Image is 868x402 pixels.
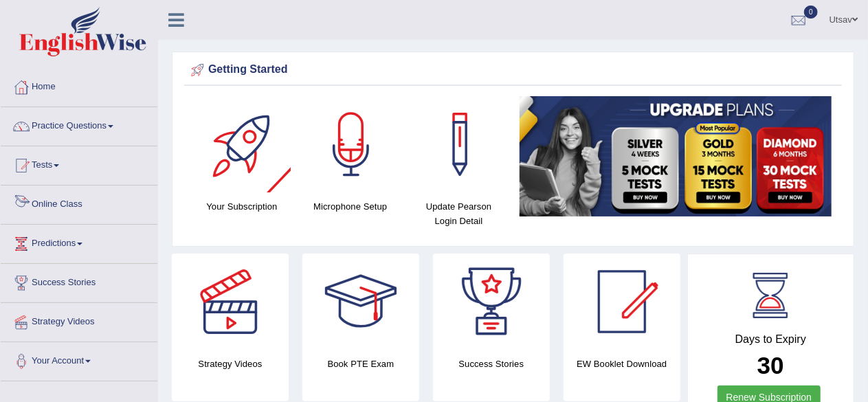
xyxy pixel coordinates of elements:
[172,357,289,371] h4: Strategy Videos
[302,357,419,371] h4: Book PTE Exam
[1,264,157,298] a: Success Stories
[1,146,157,181] a: Tests
[520,96,832,216] img: small5.jpg
[433,357,550,371] h4: Success Stories
[194,199,289,214] h4: Your Subscription
[1,303,157,337] a: Strategy Videos
[564,357,680,371] h4: EW Booklet Download
[188,60,838,80] div: Getting Started
[412,199,507,228] h4: Update Pearson Login Detail
[703,333,838,346] h4: Days to Expiry
[1,225,157,259] a: Predictions
[1,342,157,377] a: Your Account
[804,5,818,19] span: 0
[1,107,157,142] a: Practice Questions
[1,186,157,220] a: Online Class
[303,199,398,214] h4: Microphone Setup
[1,68,157,102] a: Home
[757,352,784,379] b: 30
